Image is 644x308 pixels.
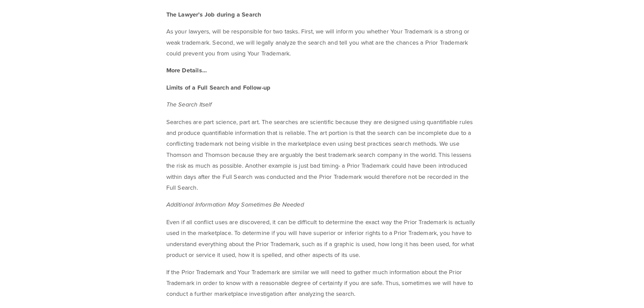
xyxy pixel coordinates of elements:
[166,117,478,193] p: Searches are part science, part art. The searches are scientific because they are designed using ...
[166,83,271,92] strong: Limits of a Full Search and Follow-up
[166,26,478,59] p: As your lawyers, will be responsible for two tasks. First, we will inform you whether Your Tradem...
[166,201,304,209] em: Additional Information May Sometimes Be Needed
[166,101,212,109] em: The Search Itself
[166,10,261,19] strong: The Lawyer’s Job during a Search
[166,66,207,75] strong: More Details…
[166,267,478,300] p: If the Prior Trademark and Your Trademark are similar we will need to gather much information abo...
[166,217,478,261] p: Even if all conflict uses are discovered, it can be difficult to determine the exact way the Prio...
